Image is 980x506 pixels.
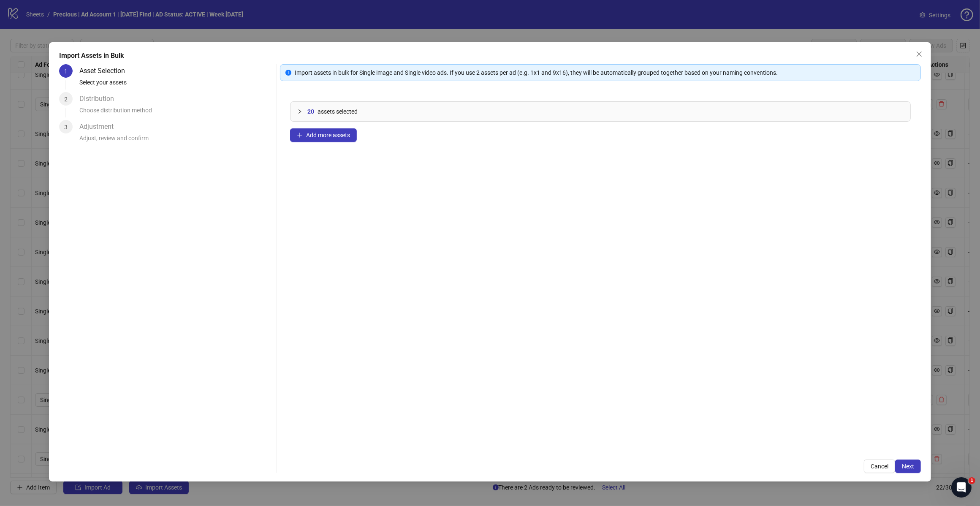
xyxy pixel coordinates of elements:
[969,477,975,484] span: 1
[79,78,273,92] div: Select your assets
[79,106,273,120] div: Choose distribution method
[64,96,68,103] span: 2
[79,133,273,148] div: Adjust, review and confirm
[64,124,68,131] span: 3
[79,64,132,78] div: Asset Selection
[895,460,921,473] button: Next
[290,128,357,142] button: Add more assets
[297,132,303,138] span: plus
[951,477,972,498] iframe: Intercom live chat
[306,132,350,139] span: Add more assets
[902,463,914,470] span: Next
[912,47,926,61] button: Close
[295,68,915,77] div: Import assets in bulk for Single image and Single video ads. If you use 2 assets per ad (e.g. 1x1...
[285,70,291,76] span: info-circle
[318,107,358,116] span: assets selected
[916,51,923,57] span: close
[307,107,314,116] span: 20
[79,92,121,106] div: Distribution
[871,463,888,470] span: Cancel
[864,460,895,473] button: Cancel
[64,68,68,75] span: 1
[290,102,910,121] div: 20assets selected
[297,109,302,114] span: collapsed
[59,51,921,61] div: Import Assets in Bulk
[79,120,120,133] div: Adjustment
